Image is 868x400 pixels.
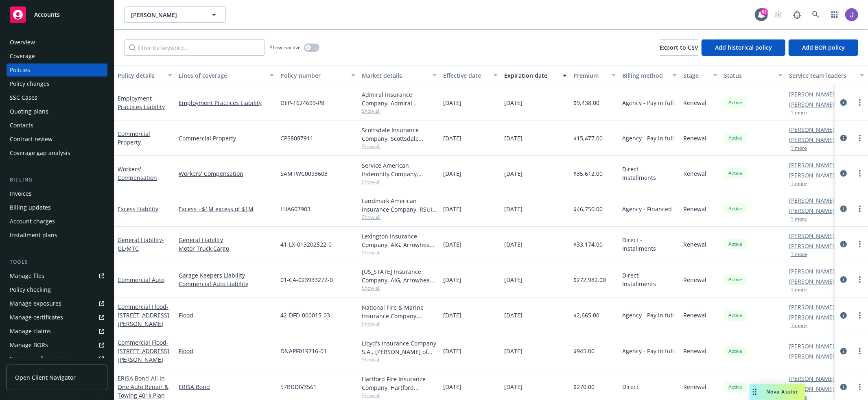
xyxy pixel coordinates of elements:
[789,267,835,275] a: [PERSON_NAME]
[443,275,461,284] span: [DATE]
[683,240,706,249] span: Renewal
[7,297,107,310] a: Manage exposures
[504,205,523,213] span: [DATE]
[839,98,848,107] a: circleInformation
[280,169,328,178] span: SAMTWC0093603
[7,119,107,132] a: Contacts
[808,7,824,23] a: Search
[791,181,807,186] button: 1 more
[683,275,706,284] span: Renewal
[789,385,835,393] a: [PERSON_NAME]
[570,66,619,85] button: Premium
[680,66,721,85] button: Stage
[362,249,437,256] span: Show all
[10,269,44,282] div: Manage files
[10,77,50,90] div: Policy changes
[362,71,428,80] div: Market details
[280,275,333,284] span: 01-CA-023933272-0
[789,125,835,134] a: [PERSON_NAME]
[7,3,107,26] a: Accounts
[504,347,523,355] span: [DATE]
[179,98,274,107] a: Employment Practices Liability
[7,215,107,228] a: Account charges
[10,201,51,214] div: Billing updates
[573,134,603,142] span: $15,477.00
[573,311,599,319] span: $2,665.00
[724,71,774,80] div: Status
[839,346,848,356] a: circleInformation
[7,258,107,266] div: Tools
[118,71,163,80] div: Policy details
[683,98,706,107] span: Renewal
[761,8,768,15] div: 82
[683,71,708,80] div: Stage
[839,382,848,392] a: circleInformation
[504,134,523,142] span: [DATE]
[622,271,677,288] span: Direct - Installments
[791,252,807,257] button: 1 more
[10,91,37,104] div: SSC Cases
[727,170,743,177] span: Active
[802,44,845,51] span: Add BOR policy
[118,303,169,328] span: - [STREET_ADDRESS][PERSON_NAME]
[702,39,785,56] button: Add historical policy
[573,383,595,391] span: $270.00
[7,339,107,352] a: Manage BORs
[855,310,865,320] a: more
[179,134,274,142] a: Commercial Property
[727,312,743,319] span: Active
[622,383,638,391] span: Direct
[789,374,835,383] a: [PERSON_NAME]
[118,276,164,284] a: Commercial Auto
[750,384,805,400] button: Nova Assist
[362,284,437,291] span: Show all
[622,98,674,107] span: Agency - Pay in full
[362,126,437,143] div: Scottsdale Insurance Company, Scottsdale Insurance Company (Nationwide), CRC Group
[789,90,835,98] a: [PERSON_NAME]
[573,169,603,178] span: $35,612.00
[175,66,277,85] button: Lines of coverage
[504,275,523,284] span: [DATE]
[660,44,698,51] span: Export to CSV
[15,373,76,382] span: Open Client Navigator
[839,204,848,214] a: circleInformation
[10,297,61,310] div: Manage exposures
[10,119,33,132] div: Contacts
[855,346,865,356] a: more
[179,244,274,253] a: Motor Truck Cargo
[362,232,437,249] div: Lexington Insurance Company, AIG, Arrowhead General Insurance Agency, Inc.
[573,240,603,249] span: $33,174.00
[573,347,595,355] span: $945.00
[727,276,743,283] span: Active
[118,303,169,328] a: Commercial Flood
[789,242,835,250] a: [PERSON_NAME]
[362,339,437,356] div: Lloyd's Insurance Company S.A., [PERSON_NAME] of [GEOGRAPHIC_DATA], [GEOGRAPHIC_DATA]
[7,63,107,77] a: Policies
[131,11,201,19] span: [PERSON_NAME]
[791,146,807,151] button: 1 more
[7,133,107,146] a: Contract review
[683,134,706,142] span: Renewal
[280,205,310,213] span: LHA607903
[791,287,807,292] button: 1 more
[114,66,175,85] button: Policy details
[34,11,60,18] span: Accounts
[7,269,107,282] a: Manage files
[7,77,107,90] a: Policy changes
[855,275,865,284] a: more
[362,303,437,320] div: National Fire & Marine Insurance Company, Berkshire Hathaway Specialty Insurance, Amwins
[10,50,35,63] div: Coverage
[855,204,865,214] a: more
[786,66,867,85] button: Service team leaders
[179,71,265,80] div: Lines of coverage
[622,236,677,253] span: Direct - Installments
[7,36,107,49] a: Overview
[855,98,865,107] a: more
[280,240,332,249] span: 41-LX-013202522-0
[789,196,835,205] a: [PERSON_NAME]
[443,311,461,319] span: [DATE]
[622,205,672,213] span: Agency - Financed
[683,205,706,213] span: Renewal
[789,303,835,311] a: [PERSON_NAME]
[727,383,743,391] span: Active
